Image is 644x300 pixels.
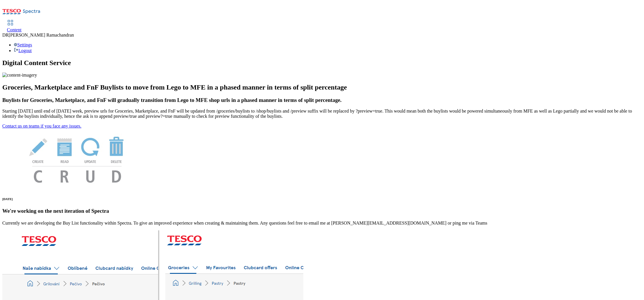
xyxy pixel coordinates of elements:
[7,27,22,32] span: Content
[2,208,642,214] h3: We're working on the next iteration of Spectra
[14,42,32,47] a: Settings
[2,221,642,226] p: Currently we are developing the Buy List functionality within Spectra. To give an improved experi...
[2,129,152,189] img: News Image
[2,33,9,37] span: DR
[9,33,74,37] span: [PERSON_NAME] Ramachandran
[2,59,642,67] h1: Digital Content Service
[2,197,642,201] h6: [DATE]
[2,109,642,119] p: Starting [DATE] until end of [DATE] week, preview urls for Groceries, Marketplace, and FnF will b...
[2,97,642,103] h3: Buylists for Groceries, Marketplace, and FnF will gradually transition from Lego to MFE shop urls...
[2,124,81,128] a: Contact us on teams if you face any issues.
[2,83,642,91] h2: Groceries, Marketplace and FnF Buylists to move from Lego to MFE in a phased manner in terms of s...
[2,73,37,78] img: content-imagery
[14,48,32,53] a: Logout
[7,20,22,33] a: Content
